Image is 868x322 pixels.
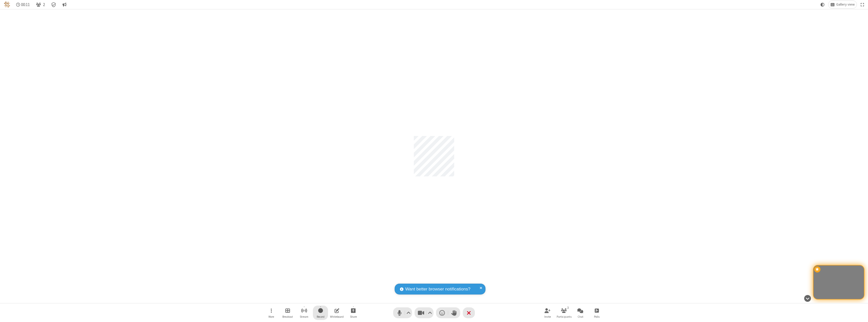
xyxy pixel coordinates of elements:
button: Open participant list [556,306,572,320]
span: Share [350,315,357,318]
div: 2 [566,305,570,310]
span: Participants [557,315,572,318]
span: Want better browser notifications? [405,286,470,292]
span: Record [317,315,324,318]
button: Raise hand [448,307,460,318]
button: Stop video (⌘+Shift+V) [415,307,433,318]
button: End or leave meeting [463,307,475,318]
button: Open shared whiteboard [329,306,344,320]
span: Stream [300,315,308,318]
button: Open menu [264,306,279,320]
button: Start recording [313,306,328,320]
div: Meeting details Encryption enabled [49,1,59,8]
button: Conversation [60,1,68,8]
button: Hide [802,292,813,304]
button: Change layout [828,1,857,8]
span: Chat [578,315,583,318]
button: Mute (⌘+Shift+A) [393,307,412,318]
button: Using system theme [819,1,827,8]
button: Start sharing [346,306,361,320]
div: Timer [14,1,32,8]
button: Send a reaction [436,307,448,318]
button: Open chat [573,306,588,320]
button: Audio settings [405,307,412,318]
button: Manage Breakout Rooms [280,306,295,320]
span: Polls [594,315,600,318]
span: 00:11 [21,2,30,7]
button: Fullscreen [859,1,866,8]
button: Invite participants (⌘+Shift+I) [540,306,555,320]
button: Open poll [589,306,604,320]
span: More [268,315,274,318]
span: Breakout [282,315,293,318]
img: QA Selenium DO NOT DELETE OR CHANGE [4,2,10,8]
span: 2 [43,2,45,7]
span: Gallery view [836,3,855,7]
button: Start streaming [296,306,312,320]
button: Video setting [427,307,433,318]
span: Invite [544,315,551,318]
button: Open participant list [34,1,47,8]
span: Whiteboard [330,315,344,318]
